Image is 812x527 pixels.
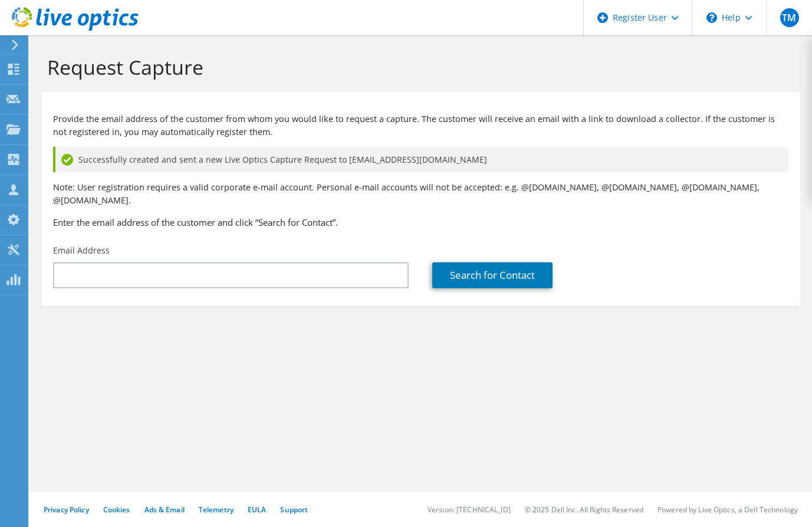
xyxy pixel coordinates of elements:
[144,505,185,515] a: Ads & Email
[44,505,89,515] a: Privacy Policy
[53,245,110,256] label: Email Address
[780,8,799,27] span: TM
[432,262,553,288] a: Search for Contact
[525,505,643,515] li: © 2025 Dell Inc. All Rights Reserved
[53,113,788,139] p: Provide the email address of the customer from whom you would like to request a capture. The cust...
[658,505,798,515] li: Powered by Live Optics, a Dell Technology
[78,153,487,166] span: Successfully created and sent a new Live Optics Capture Request to [EMAIL_ADDRESS][DOMAIN_NAME]
[103,505,130,515] a: Cookies
[280,505,308,515] a: Support
[248,505,266,515] a: EULA
[199,505,234,515] a: Telemetry
[47,55,788,80] h1: Request Capture
[53,181,788,207] p: Note: User registration requires a valid corporate e-mail account. Personal e-mail accounts will ...
[428,505,511,515] li: Version: [TECHNICAL_ID]
[53,216,788,229] h3: Enter the email address of the customer and click “Search for Contact”.
[706,12,717,23] svg: \n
